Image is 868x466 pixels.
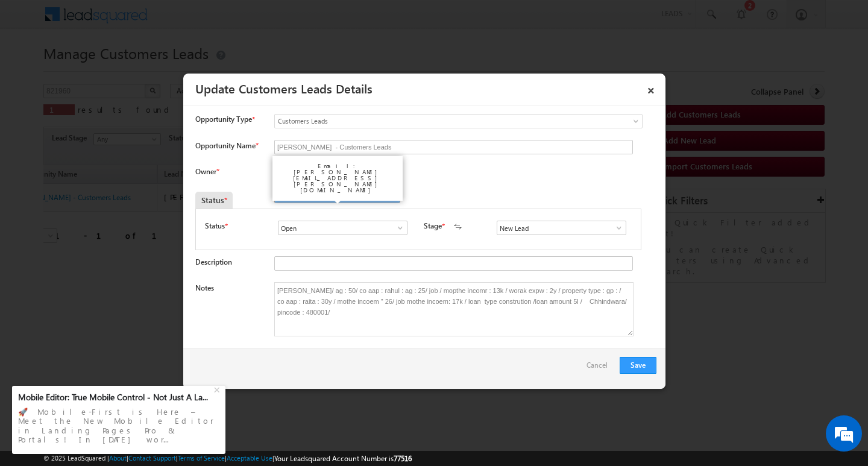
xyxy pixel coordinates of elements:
[274,114,643,128] a: Customers Leads
[16,112,220,361] textarea: Type your message and hit 'Enter'
[195,114,252,125] span: Opportunity Type
[620,357,656,374] button: Save
[195,192,233,209] div: Status
[195,257,232,266] label: Description
[608,222,623,234] a: Show All Items
[128,454,176,462] a: Contact Support
[43,453,412,464] span: © 2025 LeadSquared | | | | |
[641,78,661,99] a: ×
[424,221,442,231] label: Stage
[278,221,407,235] input: Type to Search
[198,6,227,35] div: Minimize live chat window
[195,141,258,150] label: Opportunity Name
[277,160,398,196] div: Email: [PERSON_NAME][EMAIL_ADDRESS][PERSON_NAME][DOMAIN_NAME]
[195,80,373,96] a: Update Customers Leads Details
[389,222,404,234] a: Show All Items
[109,454,127,462] a: About
[164,371,219,388] em: Start Chat
[587,357,614,380] a: Cancel
[18,403,219,448] div: 🚀 Mobile-First is Here – Meet the New Mobile Editor in Landing Pages Pro & Portals! In [DATE] wor...
[20,63,51,79] img: d_60004797649_company_0_60004797649
[195,283,214,292] label: Notes
[63,63,203,79] div: Chat with us now
[178,454,225,462] a: Terms of Service
[394,454,412,463] span: 77516
[211,382,225,396] div: +
[18,392,212,403] div: Mobile Editor: True Mobile Control - Not Just A La...
[195,167,219,176] label: Owner
[227,454,272,462] a: Acceptable Use
[497,221,626,235] input: Type to Search
[275,116,593,127] span: Customers Leads
[205,221,225,231] label: Status
[274,454,412,463] span: Your Leadsquared Account Number is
